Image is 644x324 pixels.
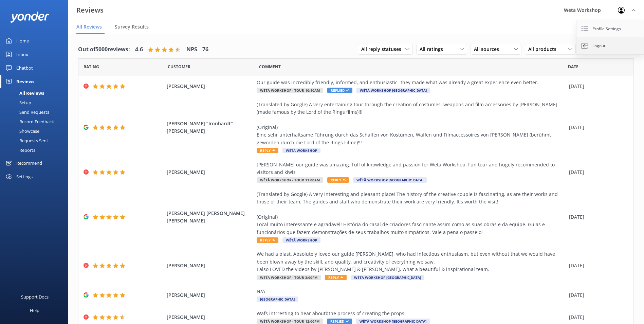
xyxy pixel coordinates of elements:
a: All Reviews [4,88,68,98]
div: [DATE] [569,168,625,176]
span: Wētā Workshop [GEOGRAPHIC_DATA] [356,88,430,93]
span: Survey Results [115,23,149,30]
span: All sources [474,46,503,53]
a: Record Feedback [4,117,68,126]
span: Wētā Workshop - Tour 11:00am [257,177,323,183]
div: Reviews [16,75,34,88]
div: Support Docs [21,290,49,304]
a: Requests Sent [4,136,68,145]
a: Setup [4,98,68,107]
span: [PERSON_NAME] [PERSON_NAME] [PERSON_NAME] [167,210,253,225]
div: [DATE] [569,291,625,299]
a: Send Requests [4,107,68,117]
div: Chatbot [16,61,33,75]
span: Date [84,64,99,70]
span: Wētā Workshop [GEOGRAPHIC_DATA] [351,275,424,280]
span: All products [528,46,560,53]
div: (Translated by Google) A very entertaining tour through the creation of costumes, weapons and fil... [257,101,566,146]
div: (Translated by Google) A very interesting and pleasant place! The history of the creative couple ... [257,191,566,236]
div: [DATE] [569,83,625,90]
span: Question [259,64,281,70]
span: Reply [325,275,347,280]
div: Showcase [4,126,39,136]
h4: NPS [186,45,197,54]
div: Settings [16,170,33,183]
div: Recommend [16,156,42,170]
div: Our guide was incredibly friendly, informed, and enthusiastic- they made what was already a great... [257,79,566,86]
div: Send Requests [4,107,49,117]
div: Help [30,304,39,317]
span: Replied [327,319,352,324]
span: Date [568,64,578,70]
div: [DATE] [569,262,625,269]
div: We had a blast. Absolutely loved our guide [PERSON_NAME], who had infectious enthusiasm, but even... [257,250,566,273]
span: Wētā Workshop - Tour 3:00pm [257,275,321,280]
div: Home [16,34,29,48]
span: [GEOGRAPHIC_DATA] [257,296,298,302]
span: All ratings [420,46,447,53]
a: Reports [4,145,68,155]
div: [DATE] [569,124,625,131]
div: [DATE] [569,213,625,221]
div: Inbox [16,48,28,61]
span: All reply statuses [361,46,405,53]
div: [DATE] [569,313,625,321]
div: Wafs intrresting to hear aboutbthe process of creating the props [257,310,566,317]
span: Wētā Workshop - Tour 10:40am [257,88,323,93]
span: [PERSON_NAME] “Ironhardt” [PERSON_NAME] [167,120,253,135]
div: Record Feedback [4,117,54,126]
span: Date [168,64,190,70]
a: Showcase [4,126,68,136]
span: [PERSON_NAME] [167,262,253,269]
span: Reply [327,177,349,183]
div: Reports [4,145,35,155]
img: yonder-white-logo.png [10,12,49,23]
div: [PERSON_NAME] our guide was amazing. Full of knowledge and passion for Weta Workshop. Fun tour an... [257,161,566,176]
span: All Reviews [76,23,102,30]
span: Wētā Workshop - Tour 12:00pm [257,319,323,324]
span: [PERSON_NAME] [167,291,253,299]
span: Reply [257,237,278,243]
span: [PERSON_NAME] [167,83,253,90]
h4: 4.6 [135,45,143,54]
h4: Out of 5000 reviews: [78,45,130,54]
h4: 76 [202,45,208,54]
span: Wētā Workshop [GEOGRAPHIC_DATA] [353,177,427,183]
div: All Reviews [4,88,44,98]
h3: Reviews [76,5,104,16]
div: N/A [257,288,566,295]
span: Replied [327,88,352,93]
div: Requests Sent [4,136,48,145]
span: Wētā Workshop [282,148,320,153]
span: Wētā Workshop [282,237,320,243]
span: [PERSON_NAME] [167,313,253,321]
div: Setup [4,98,31,107]
span: Reply [257,148,278,153]
span: [PERSON_NAME] [167,168,253,176]
span: Wētā Workshop [GEOGRAPHIC_DATA] [356,319,430,324]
